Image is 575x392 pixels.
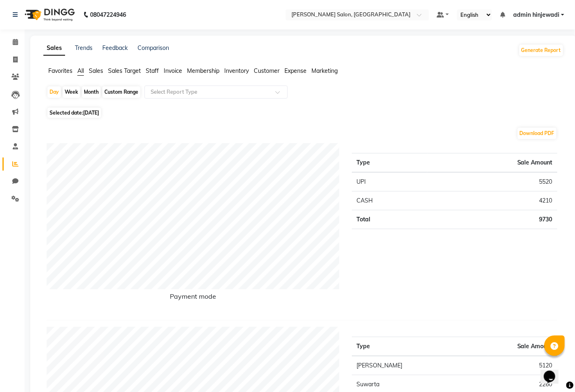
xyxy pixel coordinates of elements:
[352,172,428,191] td: UPI
[488,356,557,375] td: 5120
[352,356,488,375] td: [PERSON_NAME]
[518,128,557,139] button: Download PDF
[89,67,103,74] span: Sales
[21,3,77,26] img: logo
[311,67,338,74] span: Marketing
[82,86,101,98] div: Month
[47,293,340,304] h6: Payment mode
[164,67,182,74] span: Invoice
[541,359,567,384] iframe: chat widget
[427,172,557,191] td: 5520
[146,67,159,74] span: Staff
[102,86,140,98] div: Custom Range
[102,44,128,52] a: Feedback
[63,86,80,98] div: Week
[224,67,249,74] span: Inventory
[284,67,307,74] span: Expense
[427,210,557,229] td: 9730
[187,67,219,74] span: Membership
[90,3,126,26] b: 08047224946
[427,153,557,173] th: Sale Amount
[519,45,563,56] button: Generate Report
[352,337,488,356] th: Type
[75,44,92,52] a: Trends
[427,191,557,210] td: 4210
[47,86,61,98] div: Day
[48,67,72,74] span: Favorites
[352,153,428,173] th: Type
[108,67,141,74] span: Sales Target
[488,337,557,356] th: Sale Amount
[254,67,280,74] span: Customer
[352,191,428,210] td: CASH
[513,11,559,19] span: admin hinjewadi
[138,44,169,52] a: Comparison
[352,210,428,229] td: Total
[83,110,99,116] span: [DATE]
[47,108,101,118] span: Selected date:
[43,41,65,56] a: Sales
[77,67,84,74] span: All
